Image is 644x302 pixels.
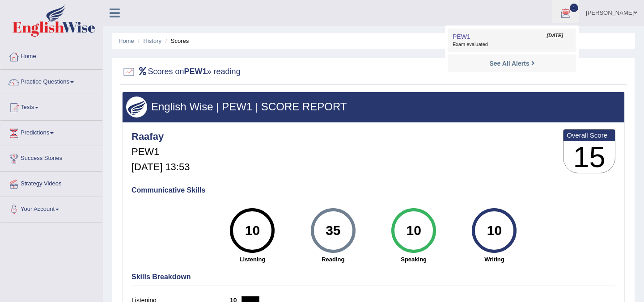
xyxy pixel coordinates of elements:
li: Scores [163,37,189,45]
a: History [144,38,161,44]
span: Exam evaluated [453,41,572,48]
span: [DATE] [547,32,563,39]
a: Your Account [0,197,102,219]
div: 10 [478,212,511,249]
h4: Raafay [131,131,190,142]
a: Home [0,44,102,67]
h4: Communicative Skills [131,186,615,194]
strong: See All Alerts [489,60,529,67]
a: PEW1 [DATE] Exam evaluated [450,31,574,50]
a: Predictions [0,121,102,143]
a: Practice Questions [0,70,102,92]
a: Strategy Videos [0,172,102,194]
h5: [DATE] 13:53 [131,162,190,172]
h3: English Wise | PEW1 | SCORE REPORT [126,101,621,113]
h5: PEW1 [131,147,190,157]
div: 10 [236,212,269,249]
a: See All Alerts [487,59,537,68]
div: 35 [317,212,349,249]
b: PEW1 [184,67,207,76]
a: Tests [0,95,102,117]
strong: Writing [458,255,530,264]
a: Home [119,38,134,44]
b: Overall Score [567,131,612,139]
span: PEW1 [453,33,470,40]
h4: Skills Breakdown [131,273,615,281]
strong: Speaking [378,255,449,264]
div: 10 [397,212,430,249]
strong: Reading [297,255,369,264]
h3: 15 [563,141,615,173]
strong: Listening [216,255,288,264]
span: 1 [570,4,579,12]
a: Success Stories [0,146,102,168]
h2: Scores on » reading [122,65,241,79]
img: wings.png [126,96,147,117]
